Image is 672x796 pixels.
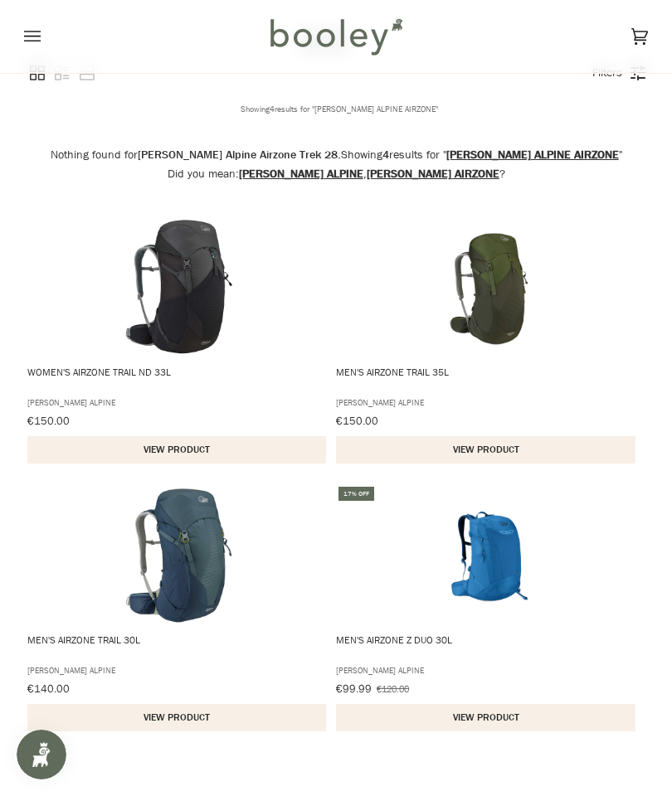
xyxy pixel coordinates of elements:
[27,103,650,115] div: Showing results for " "
[382,147,389,163] b: 4
[584,59,631,87] a: Filters
[377,682,409,696] span: €120.00
[336,436,635,464] button: View product
[336,484,641,731] a: Men's AirZone Z Duo 30L
[336,664,637,677] span: [PERSON_NAME] Alpine
[27,413,69,428] span: €150.00
[336,681,372,696] span: €99.99
[336,633,637,660] span: Men's AirZone Z Duo 30L
[263,12,408,61] img: Booley
[338,487,374,501] div: 17% off
[27,664,328,677] span: [PERSON_NAME] Alpine
[27,436,326,464] button: View product
[336,413,378,428] span: €150.00
[109,216,250,357] img: Lowe Alpine Women's AirZone Trail ND 33L Anthracite / Graphene - Booley Galway
[270,103,275,115] b: 4
[51,63,71,83] a: View list mode
[336,216,641,464] a: Men's AirZone Trail 35L
[27,681,69,696] span: €140.00
[27,396,328,409] span: [PERSON_NAME] Alpine
[27,704,326,731] button: View product
[27,633,328,660] span: Men's AirZone Trail 30L
[33,129,639,200] div: .
[27,484,332,731] a: Men's AirZone Trail 30L
[27,216,332,464] a: Women's AirZone Trail ND 33L
[367,166,499,182] a: [PERSON_NAME] airzone
[17,730,66,779] iframe: Button to open loyalty program pop-up
[51,147,338,163] span: Nothing found for
[168,166,505,182] span: Did you mean: , ?
[27,63,46,83] a: View grid mode
[418,216,559,357] img: Lowe Alpine Men's Airzone Trail 35L Army / Bracken - Booley Galway
[341,147,622,163] span: Showing results for " "
[239,166,363,182] a: [PERSON_NAME] alpine
[76,63,96,83] a: View row mode
[336,366,637,392] span: Men's AirZone Trail 35L
[336,396,637,409] span: [PERSON_NAME] Alpine
[138,147,338,163] b: [PERSON_NAME] Alpine Airzone Trek 28
[109,484,250,625] img: Lowe Alpine Men's AirZone Trail 30L Tempest Blue / Orion Blue - Booley Galway
[336,704,635,731] button: View product
[446,147,619,163] a: [PERSON_NAME] alpine airzone
[27,366,328,392] span: Women's AirZone Trail ND 33L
